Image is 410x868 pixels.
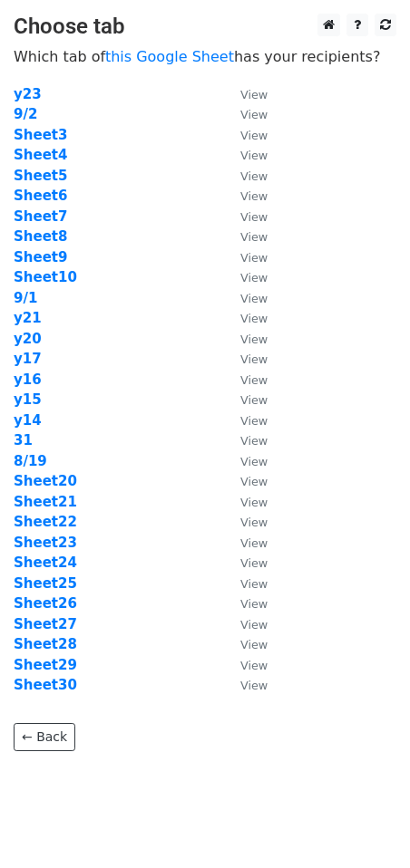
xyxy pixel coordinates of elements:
a: View [222,535,268,551]
small: View [240,312,268,325]
a: View [222,371,268,388]
strong: Sheet30 [14,677,77,693]
a: y14 [14,412,42,429]
a: View [222,494,268,510]
a: Sheet27 [14,616,77,632]
small: View [240,292,268,305]
small: View [240,475,268,488]
small: View [240,618,268,632]
a: Sheet24 [14,555,77,571]
a: Sheet21 [14,494,77,510]
small: View [240,108,268,121]
a: Sheet22 [14,514,77,530]
h3: Choose tab [14,14,396,40]
a: Sheet3 [14,127,67,143]
a: View [222,555,268,571]
a: View [222,106,268,122]
a: Sheet4 [14,147,67,163]
a: Sheet23 [14,535,77,551]
a: this Google Sheet [105,48,234,65]
small: View [240,169,268,183]
a: View [222,86,268,102]
a: y23 [14,86,42,102]
small: View [240,496,268,509]
a: View [222,473,268,489]
a: 9/1 [14,290,37,306]
strong: Sheet29 [14,657,77,673]
a: View [222,249,268,265]
a: View [222,351,268,367]
strong: y15 [14,391,42,408]
a: View [222,269,268,285]
a: View [222,168,268,184]
small: View [240,679,268,692]
a: View [222,616,268,632]
a: y21 [14,310,42,326]
small: View [240,230,268,244]
a: View [222,677,268,693]
a: View [222,412,268,429]
small: View [240,414,268,428]
a: Sheet26 [14,595,77,612]
a: View [222,575,268,592]
a: Sheet25 [14,575,77,592]
a: 31 [14,432,33,448]
a: View [222,595,268,612]
a: View [222,188,268,204]
strong: Sheet10 [14,269,77,285]
a: y16 [14,371,42,388]
a: View [222,208,268,225]
small: View [240,373,268,387]
small: View [240,597,268,611]
a: Sheet20 [14,473,77,489]
a: y20 [14,331,42,347]
small: View [240,149,268,162]
a: View [222,657,268,673]
a: y17 [14,351,42,367]
small: View [240,455,268,468]
small: View [240,556,268,570]
a: View [222,331,268,347]
small: View [240,434,268,448]
a: Sheet9 [14,249,67,265]
small: View [240,88,268,101]
a: Sheet28 [14,636,77,652]
a: View [222,310,268,326]
a: Sheet6 [14,188,67,204]
a: View [222,228,268,245]
a: View [222,432,268,448]
small: View [240,516,268,529]
small: View [240,659,268,672]
a: ← Back [14,723,75,751]
small: View [240,129,268,142]
small: View [240,271,268,285]
a: Sheet5 [14,168,67,184]
a: Sheet7 [14,208,67,225]
small: View [240,210,268,224]
a: 9/2 [14,106,37,122]
a: View [222,453,268,469]
a: View [222,290,268,306]
a: View [222,391,268,408]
